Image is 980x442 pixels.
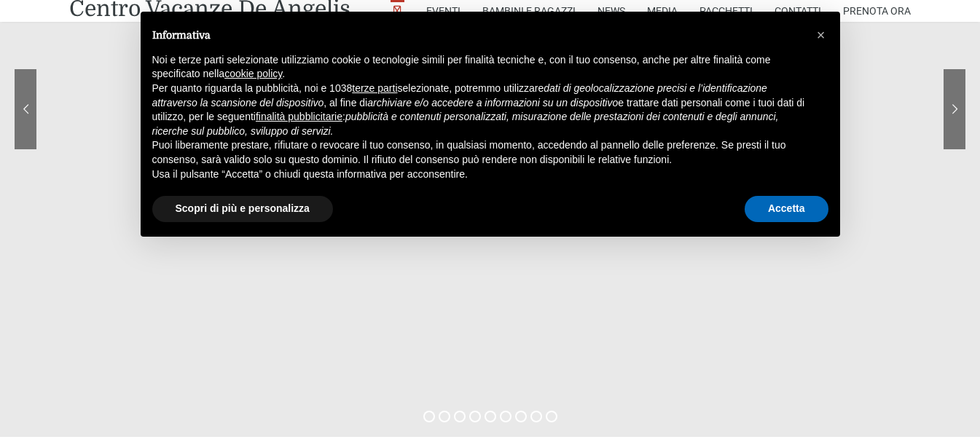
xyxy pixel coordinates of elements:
[152,138,805,167] p: Puoi liberamente prestare, rifiutare o revocare il tuo consenso, in qualsiasi momento, accedendo ...
[152,196,333,222] button: Scopri di più e personalizza
[152,29,805,42] h2: Informativa
[152,53,805,82] p: Noi e terze parti selezionate utilizziamo cookie o tecnologie simili per finalità tecniche e, con...
[152,111,779,137] em: pubblicità e contenuti personalizzati, misurazione delle prestazioni dei contenuti e degli annunc...
[256,110,342,125] button: finalità pubblicitarie
[224,68,282,79] a: cookie policy
[152,82,805,138] p: Per quanto riguarda la pubblicità, noi e 1038 selezionate, potremmo utilizzare , al fine di e tra...
[152,167,805,182] p: Usa il pulsante “Accetta” o chiudi questa informativa per acconsentire.
[352,82,397,96] button: terze parti
[367,97,618,108] em: archiviare e/o accedere a informazioni su un dispositivo
[152,82,767,108] em: dati di geolocalizzazione precisi e l’identificazione attraverso la scansione del dispositivo
[810,23,833,47] button: Chiudi questa informativa
[817,27,826,43] span: ×
[745,196,828,222] button: Accetta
